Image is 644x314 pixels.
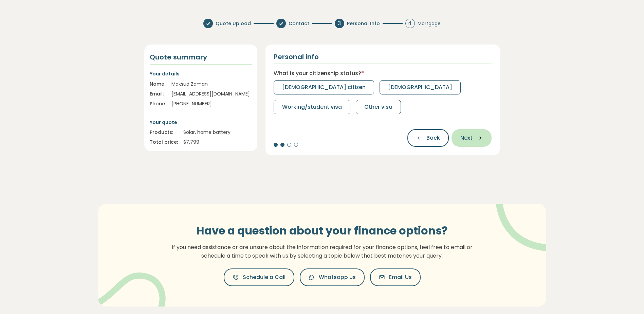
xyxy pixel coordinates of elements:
div: Products: [150,129,178,136]
span: Mortgage [418,20,441,27]
img: vector [478,185,567,251]
div: Phone: [150,100,166,107]
button: [DEMOGRAPHIC_DATA] [380,80,461,94]
span: [DEMOGRAPHIC_DATA] citizen [282,83,366,91]
div: [EMAIL_ADDRESS][DOMAIN_NAME] [171,90,252,98]
div: Name: [150,81,166,88]
span: Email Us [389,273,412,281]
div: Email: [150,90,166,98]
span: Whatsapp us [319,273,356,281]
button: Whatsapp us [300,268,365,286]
button: Back [407,129,449,147]
div: $ 7,799 [183,139,252,146]
p: Your details [150,70,252,77]
h2: Personal info [274,53,319,61]
span: Contact [289,20,309,27]
button: Other visa [356,100,401,114]
button: [DEMOGRAPHIC_DATA] citizen [274,80,374,94]
span: Next [460,134,473,142]
button: Working/student visa [274,100,350,114]
label: What is your citizenship status? [274,69,364,77]
div: [PHONE_NUMBER] [171,100,252,107]
span: Other visa [364,103,392,111]
h3: Have a question about your finance options? [168,224,477,237]
span: Working/student visa [282,103,342,111]
span: Schedule a Call [243,273,286,281]
p: If you need assistance or are unsure about the information required for your finance options, fee... [168,243,477,260]
div: Maksud Zaman [171,81,252,88]
div: Solar, home battery [183,129,252,136]
h4: Quote summary [150,53,252,62]
span: Back [426,134,440,142]
div: Total price: [150,139,178,146]
button: Email Us [370,268,421,286]
p: Your quote [150,119,252,126]
button: Next [452,129,492,147]
span: Personal Info [347,20,380,27]
div: 3 [335,19,344,28]
span: [DEMOGRAPHIC_DATA] [388,83,452,91]
button: Schedule a Call [224,268,294,286]
span: Quote Upload [216,20,251,27]
div: 4 [405,19,415,28]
